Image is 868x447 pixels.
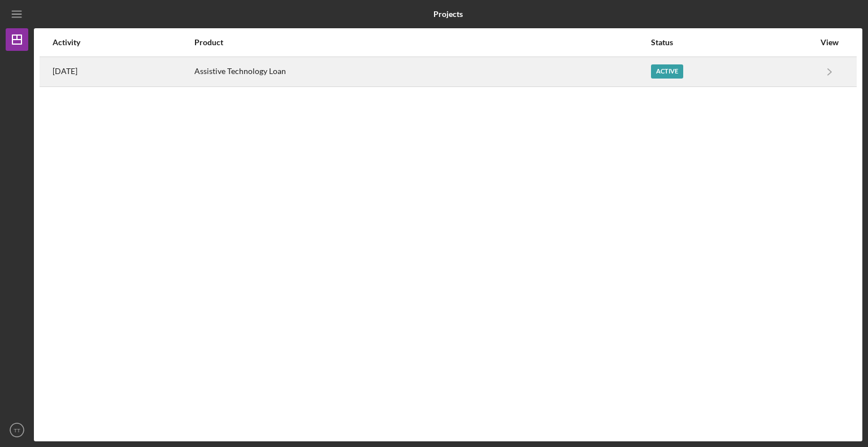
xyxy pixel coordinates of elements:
div: Assistive Technology Loan [194,58,650,86]
div: Status [651,38,814,47]
b: Projects [433,10,463,19]
button: TT [6,419,28,441]
div: Product [194,38,650,47]
div: View [815,38,844,47]
div: Activity [53,38,193,47]
time: 2025-09-11 04:11 [53,67,77,76]
div: Active [651,64,683,79]
text: TT [14,427,20,433]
